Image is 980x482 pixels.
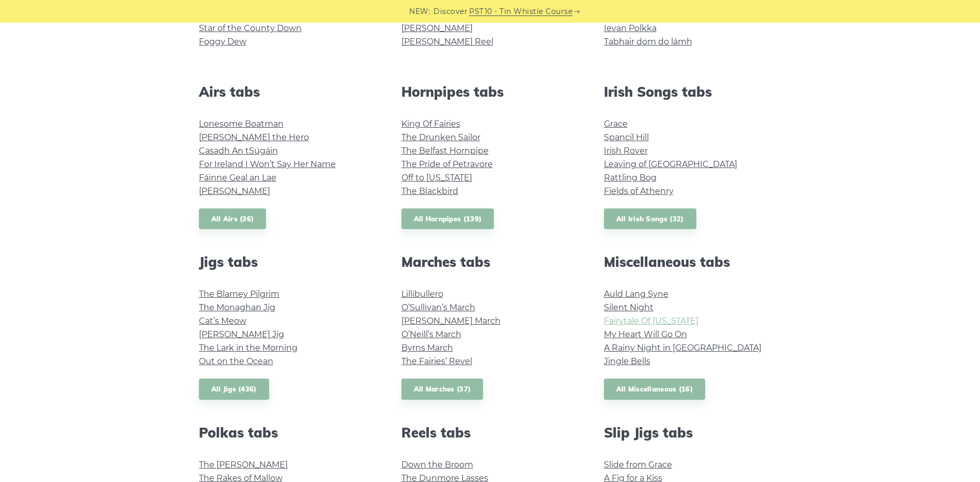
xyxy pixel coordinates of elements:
h2: Jigs tabs [199,254,377,270]
a: Grace [604,119,628,129]
a: Down the Broom [401,460,473,470]
a: King Of Fairies [401,119,460,129]
a: The Blarney Pilgrim [199,289,279,299]
h2: Airs tabs [199,84,377,100]
a: Casadh An tSúgáin [199,146,278,156]
a: Fields of Athenry [604,186,674,196]
a: O’Sullivan’s March [401,303,475,312]
a: All Airs (36) [199,208,267,230]
a: The Drunken Sailor [401,132,480,142]
a: [PERSON_NAME] March [401,316,501,326]
a: Cat’s Meow [199,316,246,326]
a: [PERSON_NAME] [199,186,270,196]
a: The Belfast Hornpipe [401,146,489,156]
a: Ievan Polkka [604,23,657,33]
a: Out on the Ocean [199,356,273,366]
a: Auld Lang Syne [604,289,668,299]
a: The Pride of Petravore [401,159,493,169]
a: Irish Rover [604,146,648,156]
span: NEW: [409,6,430,18]
a: All Marches (37) [401,379,484,400]
a: The Monaghan Jig [199,303,275,312]
a: My Heart Will Go On [604,329,687,339]
a: Lonesome Boatman [199,119,284,129]
h2: Reels tabs [401,425,579,441]
a: All Miscellaneous (16) [604,379,706,400]
a: Leaving of [GEOGRAPHIC_DATA] [604,159,737,169]
a: The Lark in the Morning [199,343,298,353]
a: Slide from Grace [604,460,672,470]
h2: Slip Jigs tabs [604,425,782,441]
h2: Hornpipes tabs [401,84,579,100]
a: [PERSON_NAME] Reel [401,37,493,47]
a: Fairytale Of [US_STATE] [604,316,698,326]
h2: Miscellaneous tabs [604,254,782,270]
a: All Irish Songs (32) [604,208,696,230]
a: [PERSON_NAME] Jig [199,329,284,339]
a: Foggy Dew [199,37,246,47]
h2: Polkas tabs [199,425,377,441]
a: The Blackbird [401,186,458,196]
a: Tabhair dom do lámh [604,37,692,47]
a: [PERSON_NAME] the Hero [199,132,309,142]
a: Off to [US_STATE] [401,173,472,183]
a: Lillibullero [401,289,443,299]
a: The Fairies’ Revel [401,356,472,366]
a: O’Neill’s March [401,329,461,339]
a: All Jigs (436) [199,379,269,400]
a: Spancil Hill [604,132,649,142]
a: Rattling Bog [604,173,657,183]
a: Fáinne Geal an Lae [199,173,276,183]
a: [PERSON_NAME] [401,23,473,33]
a: Jingle Bells [604,356,650,366]
span: Discover [433,6,468,18]
a: The [PERSON_NAME] [199,460,288,470]
a: Star of the County Down [199,23,302,33]
a: For Ireland I Won’t Say Her Name [199,159,336,169]
h2: Marches tabs [401,254,579,270]
a: A Rainy Night in [GEOGRAPHIC_DATA] [604,343,761,353]
a: PST10 - Tin Whistle Course [469,6,572,18]
h2: Irish Songs tabs [604,84,782,100]
a: Byrns March [401,343,453,353]
a: All Hornpipes (139) [401,208,494,230]
a: Silent Night [604,303,654,312]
